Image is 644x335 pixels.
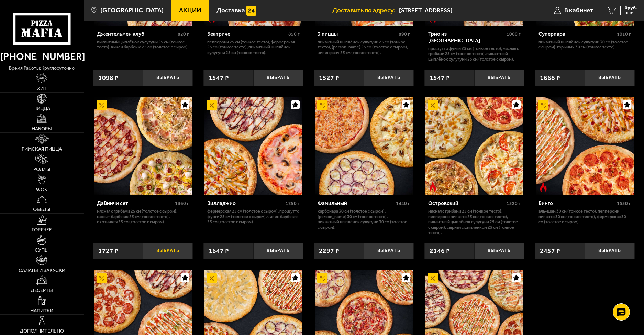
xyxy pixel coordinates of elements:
[428,273,438,283] img: Акционный
[207,273,217,283] img: Акционный
[286,201,300,206] span: 1290 г
[93,97,193,195] a: АкционныйДаВинчи сет
[317,273,327,283] img: Акционный
[31,288,53,293] span: Десерты
[32,126,52,131] span: Наборы
[428,46,521,62] p: Прошутто Фунги 25 см (тонкое тесто), Мясная с грибами 25 см (тонкое тесто), Пикантный цыплёнок су...
[97,273,107,283] img: Акционный
[33,106,50,111] span: Пицца
[332,7,399,14] span: Доставить по адресу:
[179,7,201,14] span: Акции
[430,74,450,82] span: 1547 ₽
[216,7,245,14] span: Доставка
[625,6,637,10] span: 0 руб.
[319,247,339,255] span: 2297 ₽
[143,70,193,86] button: Выбрать
[399,4,528,17] input: Ваш адрес доставки
[430,247,450,255] span: 2146 ₽
[94,97,192,195] img: ДаВинчи сет
[428,200,505,207] div: Островский
[564,7,593,14] span: В кабинет
[538,31,615,37] div: Суперпара
[209,247,229,255] span: 1647 ₽
[540,247,560,255] span: 2457 ₽
[36,187,47,192] span: WOK
[37,86,47,91] span: Хит
[35,248,49,253] span: Супы
[317,100,327,110] img: Акционный
[428,208,521,235] p: Мясная с грибами 25 см (тонкое тесто), Пепперони Пиканто 25 см (тонкое тесто), Пикантный цыплёнок...
[424,97,524,195] a: АкционныйОстрое блюдоОстровский
[288,31,300,37] span: 850 г
[399,31,410,37] span: 890 г
[209,74,229,82] span: 1547 ₽
[399,4,528,17] span: Россия, Санкт-Петербург, Кондратьевский проспект, 68к4
[364,243,414,259] button: Выбрать
[32,227,52,233] span: Горячее
[100,7,164,14] span: [GEOGRAPHIC_DATA]
[540,74,560,82] span: 1668 ₽
[207,100,217,110] img: Акционный
[318,200,394,207] div: Фамильный
[318,39,410,55] p: Пикантный цыплёнок сулугуни 25 см (тонкое тесто), [PERSON_NAME] 25 см (толстое с сыром), Чикен Ра...
[98,247,119,255] span: 1727 ₽
[22,147,62,152] span: Римская пицца
[207,208,300,225] p: Фермерская 25 см (толстое с сыром), Прошутто Фунги 25 см (толстое с сыром), Чикен Барбекю 25 см (...
[319,74,339,82] span: 1527 ₽
[33,167,51,172] span: Роллы
[97,100,107,110] img: Акционный
[538,39,631,50] p: Пикантный цыплёнок сулугуни 30 см (толстое с сыром), Горыныч 30 см (тонкое тесто).
[97,39,189,50] p: Пикантный цыплёнок сулугуни 25 см (тонкое тесто), Чикен Барбекю 25 см (толстое с сыром).
[253,243,303,259] button: Выбрать
[538,182,548,192] img: Острое блюдо
[97,208,189,225] p: Мясная с грибами 25 см (толстое с сыром), Мясная Барбекю 25 см (тонкое тесто), Охотничья 25 см (т...
[617,31,631,37] span: 1010 г
[33,207,51,212] span: Обеды
[538,100,548,110] img: Акционный
[97,200,174,207] div: ДаВинчи сет
[143,243,193,259] button: Выбрать
[204,97,302,195] img: Вилладжио
[585,243,635,259] button: Выбрать
[364,70,414,86] button: Выбрать
[425,97,523,195] img: Островский
[538,200,615,207] div: Бинго
[318,208,410,230] p: Карбонара 30 см (толстое с сыром), [PERSON_NAME] 30 см (тонкое тесто), Пикантный цыплёнок сулугун...
[175,201,189,206] span: 1360 г
[474,70,524,86] button: Выбрать
[97,31,176,37] div: Джентельмен клуб
[538,208,631,225] p: Аль-Шам 30 см (тонкое тесто), Пепперони Пиканто 30 см (тонкое тесто), Фермерская 30 см (толстое с...
[98,74,119,82] span: 1098 ₽
[507,201,521,206] span: 1320 г
[428,100,438,110] img: Акционный
[428,182,438,192] img: Острое блюдо
[253,70,303,86] button: Выбрать
[396,201,410,206] span: 1440 г
[315,97,413,195] img: Фамильный
[428,31,505,44] div: Трио из [GEOGRAPHIC_DATA]
[617,201,631,206] span: 1530 г
[207,39,300,55] p: Пепперони 25 см (тонкое тесто), Фермерская 25 см (тонкое тесто), Пикантный цыплёнок сулугуни 25 с...
[203,97,303,195] a: АкционныйВилладжио
[19,268,65,273] span: Салаты и закуски
[178,31,189,37] span: 820 г
[625,11,637,15] span: 0 шт.
[207,31,287,37] div: Беатриче
[585,70,635,86] button: Выбрать
[246,6,256,15] img: 15daf4d41897b9f0e9f617042186c801.svg
[20,328,64,334] span: Дополнительно
[314,97,414,195] a: АкционныйФамильный
[207,200,284,207] div: Вилладжио
[30,308,53,313] span: Напитки
[318,31,397,37] div: 3 пиццы
[507,31,521,37] span: 1000 г
[536,97,634,195] img: Бинго
[474,243,524,259] button: Выбрать
[535,97,635,195] a: АкционныйОстрое блюдоБинго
